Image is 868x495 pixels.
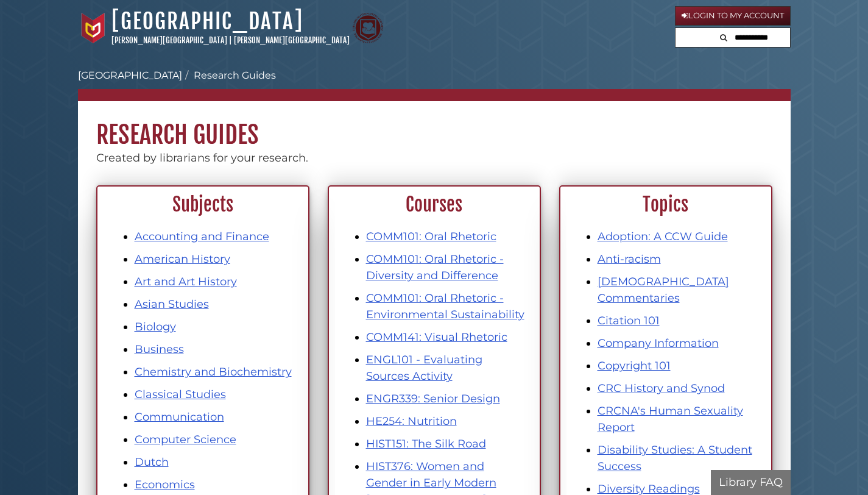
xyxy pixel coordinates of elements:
[135,365,292,379] a: Chemistry and Biochemistry
[353,13,383,43] img: Calvin Theological Seminary
[366,415,457,428] a: HE254: Nutrition
[720,34,727,41] i: Search
[567,193,764,216] h2: Topics
[78,69,182,81] a: [GEOGRAPHIC_DATA]
[366,230,496,243] a: COMM101: Oral Rhetoric
[598,314,660,327] a: Citation 101
[135,230,269,243] a: Accounting and Finance
[135,252,230,266] a: American History
[78,13,108,43] img: Calvin University
[111,35,227,45] a: [PERSON_NAME][GEOGRAPHIC_DATA]
[78,68,791,101] nav: breadcrumb
[675,6,791,26] a: Login to My Account
[598,337,719,350] a: Company Information
[366,252,504,282] a: COMM101: Oral Rhetoric - Diversity and Difference
[598,230,728,243] a: Adoption: A CCW Guide
[598,382,725,395] a: CRC History and Synod
[711,470,791,495] button: Library FAQ
[366,291,524,321] a: COMM101: Oral Rhetoric - Environmental Sustainability
[598,404,743,434] a: CRCNA's Human Sexuality Report
[135,343,184,356] a: Business
[234,35,350,45] a: [PERSON_NAME][GEOGRAPHIC_DATA]
[366,437,486,450] a: HIST151: The Silk Road
[104,193,302,216] h2: Subjects
[135,455,169,469] a: Dutch
[598,359,671,372] a: Copyright 101
[135,297,209,311] a: Asian Studies
[135,388,226,401] a: Classical Studies
[135,478,195,491] a: Economics
[78,101,791,150] h1: Research Guides
[366,330,507,344] a: COMM141: Visual Rhetoric
[194,69,276,81] a: Research Guides
[135,410,224,424] a: Communication
[111,8,303,35] a: [GEOGRAPHIC_DATA]
[598,252,661,266] a: Anti-racism
[135,433,236,446] a: Computer Science
[366,353,482,383] a: ENGL101 - Evaluating Sources Activity
[96,151,308,165] span: Created by librarians for your research.
[336,193,533,216] h2: Courses
[135,320,176,333] a: Biology
[135,275,237,288] a: Art and Art History
[598,443,752,473] a: Disability Studies: A Student Success
[229,35,232,45] span: |
[366,392,500,405] a: ENGR339: Senior Design
[716,28,731,45] button: Search
[598,275,729,305] a: [DEMOGRAPHIC_DATA] Commentaries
